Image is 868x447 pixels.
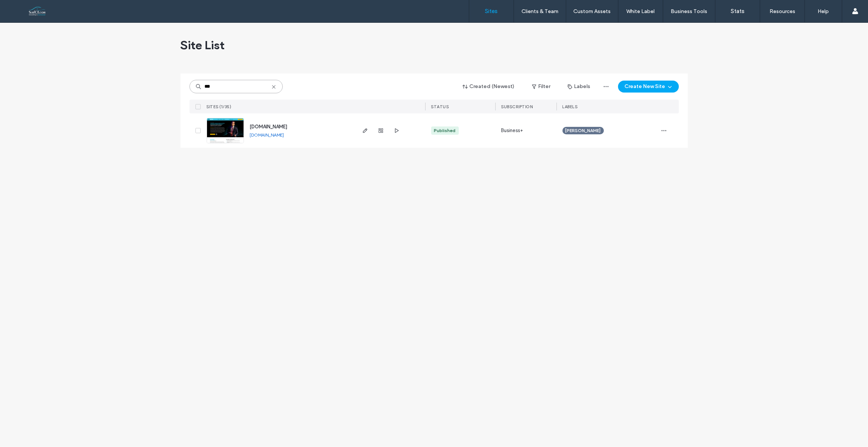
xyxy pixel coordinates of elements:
[770,8,795,15] label: Resources
[524,81,558,93] button: Filter
[431,104,449,109] span: STATUS
[818,8,829,15] label: Help
[181,38,225,53] span: Site List
[501,104,533,109] span: SUBSCRIPTION
[207,104,232,109] span: SITES (1/35)
[501,127,523,134] span: Business+
[434,127,456,134] div: Published
[731,8,745,15] label: Stats
[456,81,521,93] button: Created (Newest)
[627,8,655,15] label: White Label
[574,8,611,15] label: Custom Assets
[521,8,558,15] label: Clients & Team
[618,81,679,93] button: Create New Site
[250,124,288,129] a: [DOMAIN_NAME]
[17,5,32,12] span: Help
[671,8,708,15] label: Business Tools
[561,81,597,93] button: Labels
[250,132,284,138] a: [DOMAIN_NAME]
[485,8,498,15] label: Sites
[563,104,578,109] span: LABELS
[565,127,601,134] span: [PERSON_NAME]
